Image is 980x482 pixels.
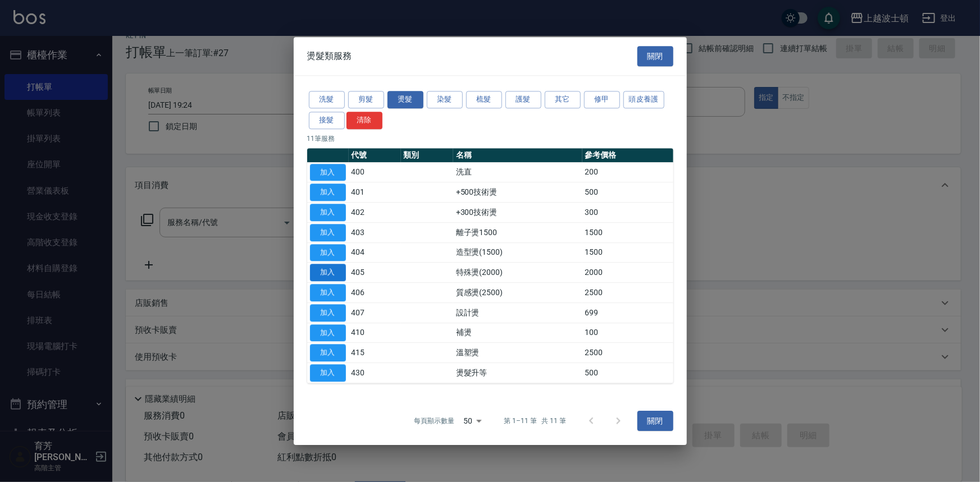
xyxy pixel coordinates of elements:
[453,283,582,303] td: 質感燙(2500)
[637,411,673,431] button: 關閉
[349,203,401,223] td: 402
[453,182,582,203] td: +500技術燙
[453,363,582,383] td: 燙髮升等
[307,134,673,144] p: 11 筆服務
[348,91,384,108] button: 剪髮
[349,242,401,263] td: 404
[310,164,346,181] button: 加入
[349,162,401,182] td: 400
[310,364,346,382] button: 加入
[623,91,665,108] button: 頭皮養護
[310,184,346,201] button: 加入
[310,324,346,342] button: 加入
[388,91,423,108] button: 燙髮
[582,182,673,203] td: 500
[545,91,581,108] button: 其它
[453,303,582,323] td: 設計燙
[582,148,673,163] th: 參考價格
[349,223,401,243] td: 403
[349,182,401,203] td: 401
[582,223,673,243] td: 1500
[582,303,673,323] td: 699
[310,345,346,362] button: 加入
[584,91,620,108] button: 修甲
[310,264,346,282] button: 加入
[582,283,673,303] td: 2500
[453,203,582,223] td: +300技術燙
[453,263,582,283] td: 特殊燙(2000)
[459,406,486,436] div: 50
[582,203,673,223] td: 300
[309,91,345,108] button: 洗髮
[349,148,401,163] th: 代號
[349,303,401,323] td: 407
[349,343,401,363] td: 415
[310,244,346,261] button: 加入
[453,223,582,243] td: 離子燙1500
[582,263,673,283] td: 2000
[582,162,673,182] td: 200
[453,242,582,263] td: 造型燙(1500)
[349,263,401,283] td: 405
[309,112,345,129] button: 接髮
[310,284,346,301] button: 加入
[453,148,582,163] th: 名稱
[427,91,463,108] button: 染髮
[637,46,673,67] button: 關閉
[453,343,582,363] td: 溫塑燙
[582,363,673,383] td: 500
[347,112,382,129] button: 清除
[582,242,673,263] td: 1500
[349,283,401,303] td: 406
[414,416,454,426] p: 每頁顯示數量
[349,363,401,383] td: 430
[310,224,346,241] button: 加入
[504,416,566,426] p: 第 1–11 筆 共 11 筆
[349,323,401,343] td: 410
[582,343,673,363] td: 2500
[505,91,541,108] button: 護髮
[466,91,502,108] button: 梳髮
[582,323,673,343] td: 100
[310,304,346,322] button: 加入
[310,204,346,221] button: 加入
[401,148,453,163] th: 類別
[307,51,352,62] span: 燙髮類服務
[453,162,582,182] td: 洗直
[453,323,582,343] td: 補燙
